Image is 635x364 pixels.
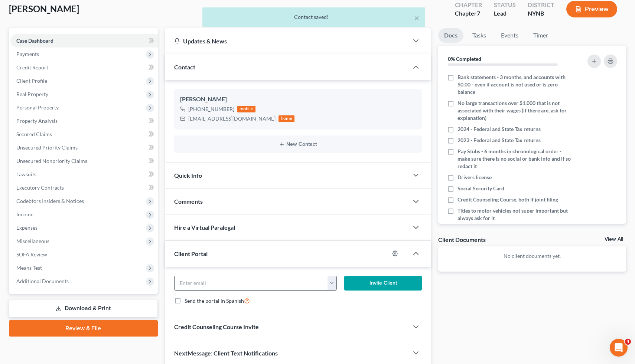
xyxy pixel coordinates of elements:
span: Unsecured Priority Claims [16,144,78,151]
span: Unsecured Nonpriority Claims [16,158,87,164]
a: Download & Print [9,300,158,317]
a: Docs [438,28,463,43]
div: mobile [237,106,256,112]
a: Lawsuits [10,168,158,181]
input: Enter email [175,276,328,290]
span: Send the portal in Spanish [185,298,244,304]
div: Status [494,1,516,9]
span: Titles to motor vehicles not super important but always ask for it [457,207,573,222]
span: [PERSON_NAME] [9,3,79,14]
button: × [414,13,419,22]
span: Lawsuits [16,171,36,177]
span: Secured Claims [16,131,52,137]
span: Personal Property [16,104,59,111]
span: Credit Report [16,64,48,70]
span: Miscellaneous [16,238,49,244]
span: Hire a Virtual Paralegal [174,224,235,231]
iframe: Intercom live chat [610,339,628,357]
span: Comments [174,198,203,205]
span: Client Profile [16,78,47,84]
button: Preview [566,1,617,17]
div: home [279,115,295,122]
a: Timer [527,28,554,43]
p: No client documents yet. [444,252,620,260]
span: Executory Contracts [16,184,64,191]
span: No large transactions over $1,000 that is not associated with their wages (if there are, ask for ... [457,99,573,122]
a: Review & File [9,320,158,337]
span: NextMessage: Client Text Notifications [174,350,278,357]
span: Real Property [16,91,48,97]
div: [EMAIL_ADDRESS][DOMAIN_NAME] [188,115,276,122]
strong: 0% Completed [448,56,481,62]
div: Updates & News [174,37,400,45]
span: Drivers license [457,174,492,181]
span: Credit Counseling Course, both if joint filing [457,196,558,203]
span: Quick Info [174,172,202,179]
span: SOFA Review [16,251,47,258]
a: Unsecured Priority Claims [10,141,158,154]
a: Executory Contracts [10,181,158,194]
span: 2024 - Federal and State Tax returns [457,125,541,133]
a: SOFA Review [10,248,158,261]
span: Expenses [16,224,38,231]
span: Pay Stubs - 6 months in chronological order - make sure there is no social or bank info and if so... [457,148,573,170]
a: Case Dashboard [10,34,158,47]
span: Property Analysis [16,118,58,124]
div: [PERSON_NAME] [180,95,416,104]
span: Credit Counseling Course Invite [174,323,259,330]
a: Unsecured Nonpriority Claims [10,154,158,168]
a: Property Analysis [10,114,158,128]
span: 2023 - Federal and State Tax returns [457,137,541,144]
span: Contact [174,63,195,70]
span: Social Security Card [457,185,504,192]
div: District [528,1,554,9]
a: Credit Report [10,61,158,74]
span: 4 [625,339,631,345]
div: Chapter [455,1,482,9]
span: Client Portal [174,250,208,257]
span: Case Dashboard [16,37,53,44]
div: [PHONE_NUMBER] [188,105,234,113]
div: Client Documents [438,236,486,243]
span: Means Test [16,265,42,271]
div: Contact saved! [208,13,419,21]
a: Secured Claims [10,128,158,141]
button: New Contact [180,141,416,147]
button: Invite Client [344,276,422,291]
span: Payments [16,51,39,57]
a: View All [605,237,623,242]
span: Bank statements - 3 months, and accounts with $0.00 - even if account is not used or is zero balance [457,73,573,96]
span: Income [16,211,33,217]
span: Codebtors Insiders & Notices [16,198,84,204]
a: Tasks [466,28,492,43]
span: Additional Documents [16,278,69,284]
a: Events [495,28,524,43]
